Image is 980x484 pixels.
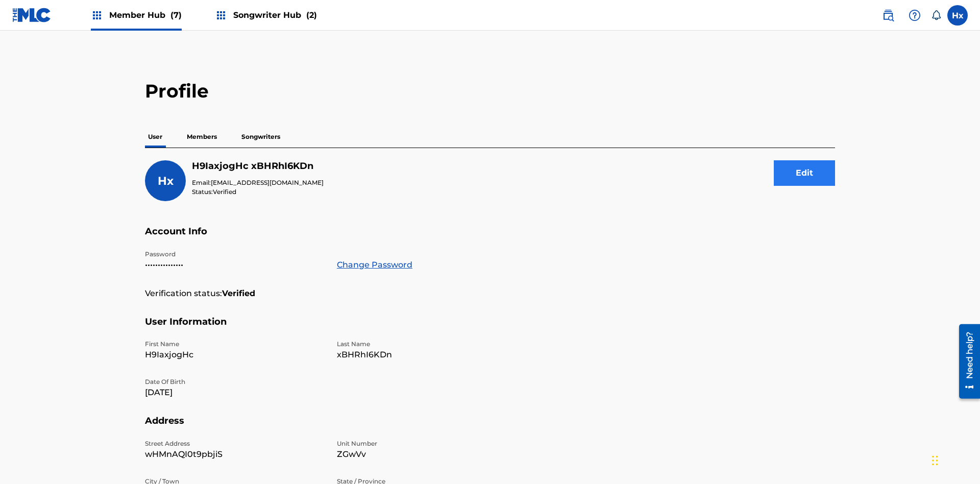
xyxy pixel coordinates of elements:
div: Drag [932,445,938,476]
h5: H9IaxjogHc xBHRhI6KDn [192,160,324,172]
span: Hx [158,174,174,188]
span: [EMAIL_ADDRESS][DOMAIN_NAME] [211,179,324,186]
p: ZGwVv [337,448,517,461]
p: wHMnAQI0t9pbjiS [145,448,325,461]
h5: User Information [145,316,835,340]
p: Password [145,250,325,259]
iframe: Resource Center [951,320,980,404]
p: Songwriters [238,126,283,148]
img: search [882,9,894,21]
div: User Menu [947,5,968,26]
p: Verification status: [145,287,222,300]
p: Unit Number [337,439,517,448]
span: Verified [213,188,236,196]
div: Notifications [931,10,941,20]
p: [DATE] [145,386,325,399]
button: Edit [774,160,835,186]
span: (7) [170,10,182,20]
p: User [145,126,165,148]
p: Members [184,126,220,148]
div: Help [904,5,925,26]
p: xBHRhI6KDn [337,349,517,361]
h2: Profile [145,80,835,103]
span: Songwriter Hub [233,9,317,21]
span: (2) [306,10,317,20]
p: H9IaxjogHc [145,349,325,361]
a: Public Search [878,5,898,26]
img: Top Rightsholders [215,9,227,21]
p: Date Of Birth [145,377,325,386]
p: Street Address [145,439,325,448]
p: ••••••••••••••• [145,259,325,271]
p: Email: [192,178,324,187]
span: Member Hub [109,9,182,21]
h5: Address [145,415,835,439]
a: Change Password [337,259,412,271]
img: help [909,9,921,21]
p: Last Name [337,340,517,349]
img: MLC Logo [12,8,52,22]
img: Top Rightsholders [91,9,103,21]
p: First Name [145,340,325,349]
h5: Account Info [145,226,835,250]
strong: Verified [222,287,255,300]
p: Status: [192,187,324,197]
iframe: Chat Widget [929,435,980,484]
